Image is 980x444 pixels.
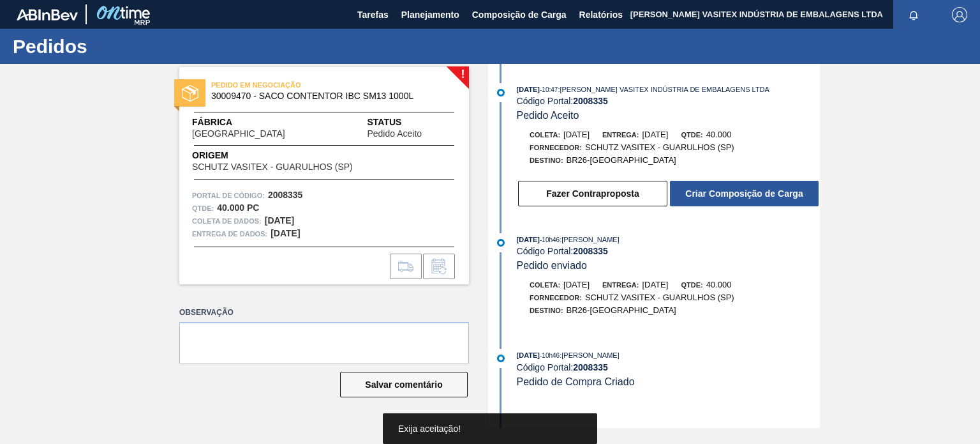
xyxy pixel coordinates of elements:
[952,7,967,22] img: Sair
[265,215,294,226] font: [DATE]
[517,362,574,372] font: Código Portal:
[211,79,390,91] span: PEDIDO EM NEGOCIAÇÃO
[517,246,574,256] font: Código Portal:
[182,85,198,102] img: status
[517,260,587,271] font: Pedido enviado
[211,91,413,101] font: 30009470 - SACO CONTENTOR IBC SM13 1000L
[706,280,732,289] font: 40.000
[567,305,676,315] font: BR26-[GEOGRAPHIC_DATA]
[211,91,443,101] span: 30009470 - SACO CONTENTOR IBC SM13 1000L
[530,144,582,151] font: Fornecedor:
[681,131,702,139] font: Qtde:
[560,236,561,243] font: :
[540,236,542,243] font: -
[602,281,639,289] font: Entrega:
[579,10,623,20] font: Relatórios
[517,351,540,359] font: [DATE]
[642,280,668,289] font: [DATE]
[530,281,560,289] font: Coleta:
[398,424,461,434] font: Exija aceitação!
[540,352,542,359] font: -
[585,293,734,302] font: SCHUTZ VASITEX - GUARULHOS (SP)
[517,236,540,243] font: [DATE]
[573,362,608,372] font: 2008335
[401,10,459,20] font: Planejamento
[497,239,505,247] img: atual
[517,110,579,121] font: Pedido Aceito
[893,6,934,24] button: Notificações
[560,351,561,359] font: :
[530,294,582,302] font: Fornecedor:
[192,162,353,172] font: SCHUTZ VASITEX - GUARULHOS (SP)
[530,307,563,314] font: Destino:
[602,131,639,139] font: Entrega:
[558,86,560,93] font: :
[561,236,619,243] font: [PERSON_NAME]
[271,228,300,238] font: [DATE]
[192,230,267,238] font: Entrega de dados:
[365,379,442,390] font: Salvar comentário
[518,181,667,206] button: Fazer Contraproposta
[642,130,668,139] font: [DATE]
[542,236,560,243] font: 10h46
[563,130,590,139] font: [DATE]
[497,89,505,96] img: atual
[573,246,608,256] font: 2008335
[217,203,259,213] font: 40.000 PC
[340,372,468,397] button: Salvar comentário
[681,281,702,289] font: Qtde:
[530,157,563,164] font: Destino:
[540,86,542,93] font: -
[517,376,635,387] font: Pedido de Compra Criado
[212,204,214,212] font: :
[367,117,401,127] font: Status
[546,188,639,199] font: Fazer Contraproposta
[17,9,78,20] img: TNhmsLtSVTkK8tSr43FrP2fwEKptu5GPRR3wAAAABJRU5ErkJggg==
[542,86,558,93] font: 10:47
[585,142,734,152] font: SCHUTZ VASITEX - GUARULHOS (SP)
[530,131,560,139] font: Coleta:
[670,181,819,206] button: Criar Composição de Carga
[192,128,285,139] font: [GEOGRAPHIC_DATA]
[561,351,619,359] font: [PERSON_NAME]
[192,150,228,160] font: Origem
[211,81,301,89] font: PEDIDO EM NEGOCIAÇÃO
[13,36,87,57] font: Pedidos
[192,217,262,225] font: Coleta de dados:
[268,190,303,200] font: 2008335
[472,10,567,20] font: Composição de Carga
[179,308,234,317] font: Observação
[563,280,590,289] font: [DATE]
[497,355,505,362] img: atual
[192,204,212,212] font: Qtde
[560,86,769,93] font: [PERSON_NAME] VASITEX INDÚSTRIA DE EMBALAGENS LTDA
[517,96,574,106] font: Código Portal:
[567,155,676,165] font: BR26-[GEOGRAPHIC_DATA]
[706,130,732,139] font: 40.000
[367,129,422,139] span: Pedido Aceito
[685,188,803,199] font: Criar Composição de Carga
[517,86,540,93] font: [DATE]
[192,117,232,127] font: Fábrica
[630,10,883,19] font: [PERSON_NAME] VASITEX INDÚSTRIA DE EMBALAGENS LTDA
[192,192,265,199] font: Portal de Código:
[423,254,455,279] div: Informar alteração no pedido
[542,352,560,359] font: 10h46
[357,10,389,20] font: Tarefas
[390,254,422,279] div: Ir para Composição de Carga
[573,96,608,106] font: 2008335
